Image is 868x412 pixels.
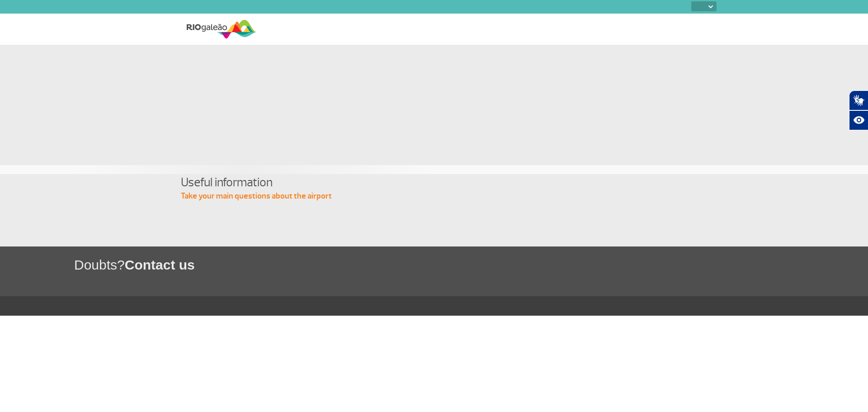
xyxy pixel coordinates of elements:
button: Abrir tradutor de língua de sinais. [849,90,868,110]
h1: Doubts? [74,256,868,274]
div: Plugin de acessibilidade da Hand Talk. [849,90,868,130]
span: Contact us [125,257,195,272]
p: Take your main questions about the airport [181,191,687,202]
h4: Useful information [181,174,687,191]
button: Abrir recursos assistivos. [849,110,868,130]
